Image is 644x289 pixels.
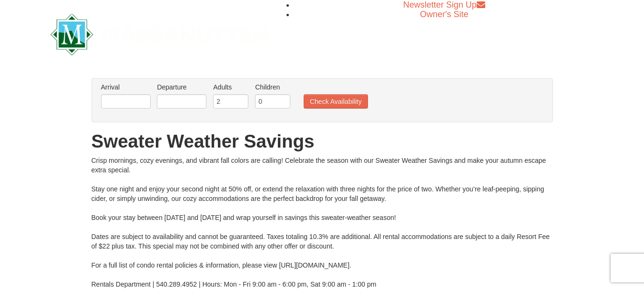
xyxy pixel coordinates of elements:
[51,22,269,44] a: Massanutten Resort
[92,156,553,289] div: Crisp mornings, cozy evenings, and vibrant fall colors are calling! Celebrate the season with our...
[51,14,269,55] img: Massanutten Resort Logo
[304,94,368,109] button: Check Availability
[420,10,468,19] a: Owner's Site
[101,82,151,92] label: Arrival
[157,82,206,92] label: Departure
[255,82,290,92] label: Children
[92,132,553,151] h1: Sweater Weather Savings
[213,82,248,92] label: Adults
